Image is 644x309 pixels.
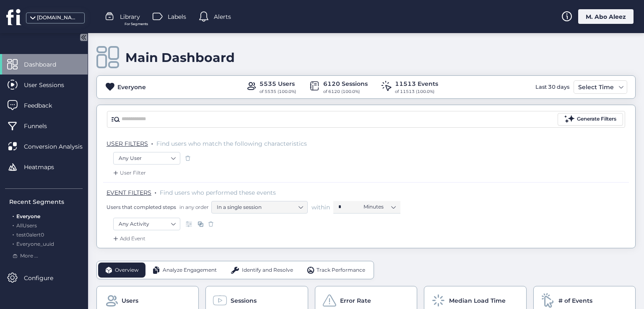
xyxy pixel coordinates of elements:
[16,241,54,247] span: Everyone_uuid
[260,88,296,95] div: of 5535 (100.0%)
[577,115,616,123] div: Generate Filters
[558,296,592,305] span: # of Events
[395,88,438,95] div: of 11513 (100.0%)
[13,221,14,229] span: .
[231,296,257,305] span: Sessions
[364,201,395,213] nz-select-item: Minutes
[160,189,276,196] span: Find users who performed these events
[112,169,146,177] div: User Filter
[106,203,176,211] span: Users that completed steps
[119,218,175,230] nz-select-item: Any Activity
[120,12,140,21] span: Library
[24,142,95,151] span: Conversion Analysis
[340,296,371,305] span: Error Rate
[115,266,139,274] span: Overview
[16,213,40,219] span: Everyone
[117,82,146,92] div: Everyone
[217,201,302,214] nz-select-item: In a single session
[214,12,231,21] span: Alerts
[16,222,37,229] span: AllUsers
[449,296,506,305] span: Median Load Time
[9,197,83,206] div: Recent Segments
[24,273,66,283] span: Configure
[24,162,67,172] span: Heatmaps
[20,252,38,260] span: More ...
[24,121,60,131] span: Funnels
[178,203,209,211] span: in any order
[576,82,616,92] div: Select Time
[24,101,65,110] span: Feedback
[125,50,235,65] div: Main Dashboard
[558,113,623,126] button: Generate Filters
[242,266,293,274] span: Identify and Resolve
[155,187,156,196] span: .
[122,296,138,305] span: Users
[533,80,571,94] div: Last 30 days
[317,266,365,274] span: Track Performance
[312,203,330,211] span: within
[24,80,77,90] span: User Sessions
[119,152,175,165] nz-select-item: Any User
[106,140,148,147] span: USER FILTERS
[323,88,368,95] div: of 6120 (100.0%)
[16,232,44,238] span: test0alert0
[395,79,438,88] div: 11513 Events
[578,9,634,24] div: M. Abo Aleez
[24,60,69,69] span: Dashboard
[156,140,307,147] span: Find users who match the following characteristics
[151,138,153,147] span: .
[260,79,296,88] div: 5535 Users
[323,79,368,88] div: 6120 Sessions
[168,12,186,21] span: Labels
[13,211,14,219] span: .
[13,239,14,247] span: .
[125,21,148,27] span: For Segments
[37,14,79,22] div: [DOMAIN_NAME]
[163,266,217,274] span: Analyze Engagement
[112,234,145,243] div: Add Event
[106,189,151,196] span: EVENT FILTERS
[13,230,14,238] span: .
